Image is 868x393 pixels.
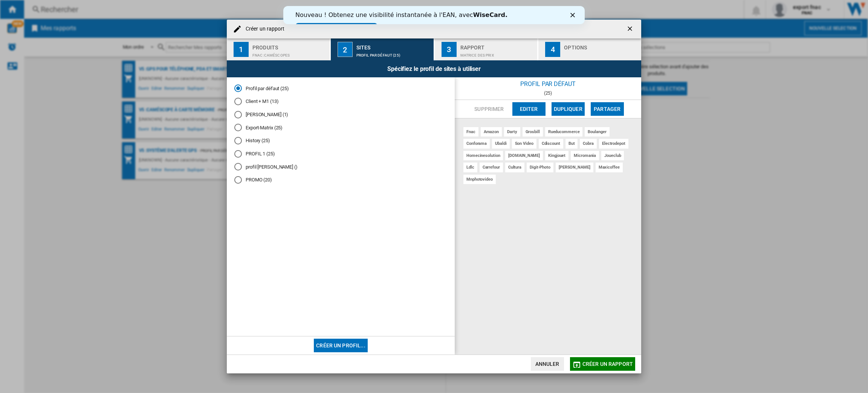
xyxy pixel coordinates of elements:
ng-md-icon: getI18NText('BUTTONS.CLOSE_DIALOG') [626,25,635,34]
div: conforama [463,139,490,148]
div: Matrice des prix [460,49,535,57]
div: FNAC:Caméscopes [252,49,327,57]
div: Options [564,41,638,49]
md-radio-button: History (25) [234,137,447,144]
iframe: Intercom live chat banner [283,6,585,24]
div: son video [512,139,536,148]
div: cultura [505,163,524,172]
button: Dupliquer [552,102,585,116]
md-radio-button: Export-Matrix (25) [234,124,447,131]
md-radio-button: profil eric () [234,163,447,170]
div: ubaldi [492,139,509,148]
button: Créer un rapport [570,357,635,371]
button: 1 Produits FNAC:Caméscopes [227,38,330,60]
md-radio-button: Profil par défaut (25) [234,85,447,92]
div: Sites [356,41,431,49]
div: carrefour [480,163,503,172]
div: cobra [580,139,597,148]
div: Close [287,7,295,11]
button: Editer [512,102,546,116]
md-radio-button: Darty (1) [234,111,447,118]
div: Profil par défaut [455,77,641,91]
div: joueclub [601,151,624,160]
md-radio-button: PROMO (20) [234,177,447,184]
div: micromania [571,151,599,160]
button: 4 Options [538,38,641,60]
div: maxicoffee [596,163,623,172]
button: Annuler [531,357,564,371]
span: Créer un rapport [582,361,633,367]
div: 1 [234,42,249,57]
div: rueducommerce [545,127,583,137]
button: 3 Rapport Matrice des prix [435,38,538,60]
div: cdiscount [539,139,563,148]
div: boulanger [585,127,609,137]
div: mnphotovideo [463,175,496,184]
div: Rapport [460,41,535,49]
div: darty [504,127,520,137]
div: [DOMAIN_NAME] [505,151,543,160]
div: Spécifiez le profil de sites à utiliser [227,60,641,77]
div: electrodepot [599,139,628,148]
button: Partager [591,102,624,116]
a: Essayez dès maintenant ! [12,17,94,26]
div: Profil par défaut (25) [356,49,431,57]
button: getI18NText('BUTTONS.CLOSE_DIALOG') [623,21,638,37]
div: 3 [442,42,457,57]
div: digit-photo [527,163,553,172]
div: Produits [252,41,327,49]
div: grosbill [523,127,543,137]
div: but [565,139,578,148]
div: (25) [455,91,641,96]
h4: Créer un rapport [242,25,285,33]
md-radio-button: PROFIL 1 (25) [234,150,447,157]
div: kingjouet [545,151,568,160]
div: homecinesolution [463,151,503,160]
div: 4 [545,42,560,57]
div: [PERSON_NAME] [556,163,593,172]
div: 2 [338,42,353,57]
button: Supprimer [472,102,506,116]
md-radio-button: Client + M1 (13) [234,98,447,105]
button: Créer un profil... [314,339,368,352]
button: 2 Sites Profil par défaut (25) [331,38,434,60]
div: ldlc [463,163,477,172]
div: amazon [481,127,502,137]
div: fnac [463,127,478,137]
